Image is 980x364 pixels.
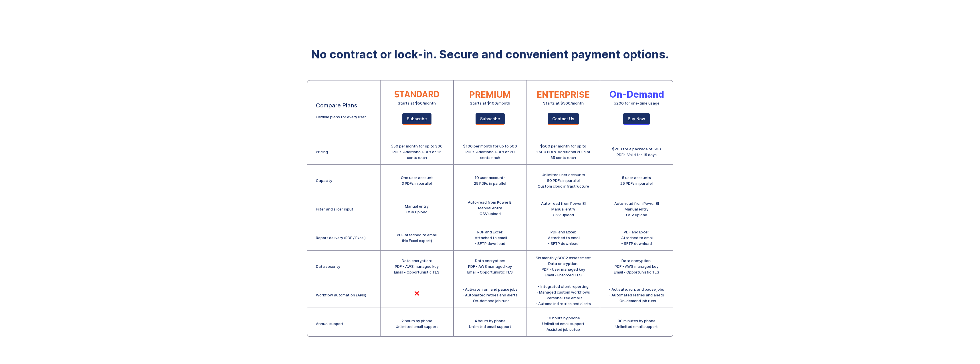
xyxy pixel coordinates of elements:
div: Pricing [316,149,328,155]
div: Data security [316,263,340,269]
div: Six monthly SOC2 assessment Data encryption: PDF - User managed key Email - Enforced TLS [536,255,591,278]
div: ENTERPRISE [537,92,590,97]
div: $200 for one-time usage [614,100,660,106]
div: 30 minutes by phone Unlimited email support [615,318,658,329]
div: Filter and slicer input [316,206,353,212]
div: One user account 3 PDFs in parallel [401,175,433,186]
div: Starts at $50/month [398,100,436,106]
div: $50 per month for up to 300 PDFs. Additional PDFs at 12 cents each [389,143,445,160]
div: Capacity [316,178,332,183]
div: Compare Plans [316,103,357,108]
div:  [414,291,420,296]
div: Unlimited user accounts 50 PDFs in parallel Custom cloud infrastructure [538,172,589,189]
strong: No contract or lock-in. Secure and convenient payment options. [311,47,669,61]
div: 4 hours by phone Unlimited email support [469,318,511,329]
div: Starts at $500/month [543,100,584,106]
div: $500 per month for up to 1,500 PDFs. Additional PDFs at 35 cents each [536,143,591,160]
div: - Activate, run, and pause jobs - Automated retries and alerts - On-demand job runs [462,286,518,304]
div: 2 hours by phone Unlimited email support [396,318,438,329]
div: Report delivery (PDF / Excel) [316,235,366,241]
div: Data encryption: PDF - AWS managed key Email - Opportunistic TLS [394,258,439,275]
div: Starts at $100/month [470,100,510,106]
div: Auto-read from Power BI Manual entry CSV upload [614,200,659,218]
div: 10 hours by phone Unlimited email support Assisted job setup [542,315,585,332]
div: Data encryption: PDF - AWS managed key Email - Opportunistic TLS [467,258,513,275]
div: STANDARD [394,92,439,97]
div: PDF attached to email (No Excel export) [397,232,437,243]
div: 10 user accounts 25 PDFs in parallel [474,175,506,186]
div: Manual entry CSV upload [405,203,429,215]
div: Data encryption: PDF - AWS managed key Email - Opportunistic TLS [614,258,659,275]
a: Subscribe [476,113,505,125]
a: Subscribe [402,113,431,125]
div: $100 per month for up to 500 PDFs. Additional PDFs at 20 cents each [462,143,518,160]
div: Flexible plans for every user [316,114,366,120]
div: PDF and Excel: -Attached to email - SFTP download [473,229,507,246]
div: PDF and Excel: -Attached to email - SFTP download [619,229,654,246]
div: PREMIUM [469,92,511,97]
div: Auto-read from Power BI Manual entry CSV upload [541,200,586,218]
a: Buy Now [623,113,650,125]
div: - Activate, run, and pause jobs - Automated retries and alerts - On-demand job runs [609,286,664,304]
div: - Integrated client reporting - Managed custom workflows - Personalized emails - Automated retrie... [536,284,591,306]
a: Contact Us [548,113,579,125]
div: Annual support [316,321,344,326]
div: Auto-read from Power BI Manual entry CSV upload [468,199,512,217]
div: 5 user accounts 25 PDFs in parallel [620,175,653,186]
div: On-Demand [609,92,664,97]
div: Workflow automation (APIs) [316,292,366,298]
div: PDF and Excel: -Attached to email - SFTP download [546,229,580,246]
div: $200 for a package of 500 PDFs. Valid for 15 days [609,146,664,158]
